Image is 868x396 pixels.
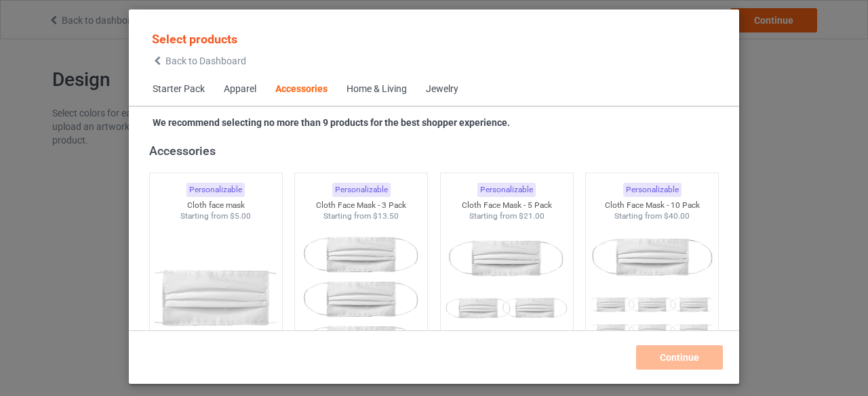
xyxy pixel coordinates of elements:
[275,83,328,96] div: Accessories
[664,211,690,221] span: $40.00
[152,32,237,46] span: Select products
[441,200,573,211] div: Cloth Face Mask - 5 Pack
[165,56,246,66] span: Back to Dashboard
[143,73,214,106] span: Starter Pack
[441,211,573,222] div: Starting from
[150,211,282,222] div: Starting from
[623,183,682,197] div: Personalizable
[586,200,718,211] div: Cloth Face Mask - 10 Pack
[230,211,251,221] span: $5.00
[591,222,713,374] img: regular.jpg
[586,211,718,222] div: Starting from
[446,222,568,374] img: regular.jpg
[477,183,536,197] div: Personalizable
[295,211,427,222] div: Starting from
[149,143,725,158] div: Accessories
[347,83,407,96] div: Home & Living
[373,211,399,221] span: $13.50
[519,211,545,221] span: $21.00
[153,117,510,128] strong: We recommend selecting no more than 9 products for the best shopper experience.
[186,183,245,197] div: Personalizable
[224,83,256,96] div: Apparel
[426,83,458,96] div: Jewelry
[332,183,391,197] div: Personalizable
[150,200,282,211] div: Cloth face mask
[300,222,422,374] img: regular.jpg
[295,200,427,211] div: Cloth Face Mask - 3 Pack
[155,222,277,374] img: regular.jpg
